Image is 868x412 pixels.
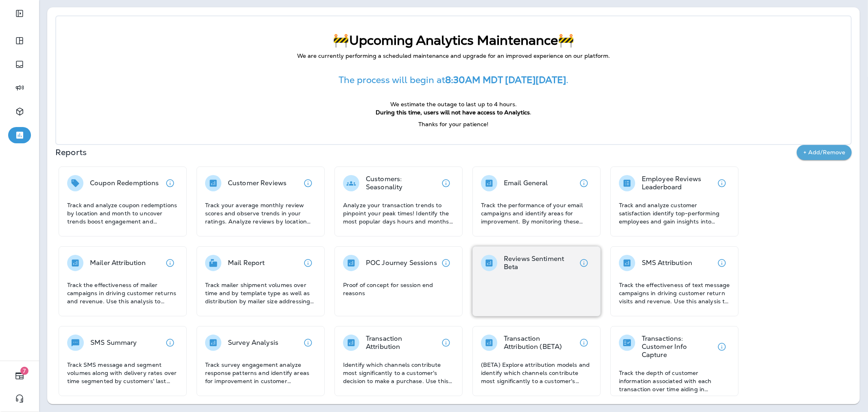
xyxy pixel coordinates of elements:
span: . [530,109,531,116]
button: View details [300,255,316,271]
span: . [566,74,568,86]
p: Transactions: Customer Info Capture [642,335,714,359]
button: + Add/Remove [797,145,852,160]
button: View details [300,175,316,191]
p: Identify which channels contribute most significantly to a customer's decision to make a purchase... [343,361,454,385]
button: View details [438,175,454,191]
p: SMS Summary [90,339,137,347]
button: View details [162,255,178,271]
p: Track and analyze customer satisfaction identify top-performing employees and gain insights into ... [619,201,730,226]
p: We are currently performing a scheduled maintenance and upgrade for an improved experience on our... [72,52,835,60]
p: Transaction Attribution [366,335,438,351]
p: Analyze your transaction trends to pinpoint your peak times! Identify the most popular days hours... [343,201,454,226]
p: Proof of concept for session end reasons [343,281,454,297]
button: View details [300,335,316,351]
p: (BETA) Explore attribution models and identify which channels contribute most significantly to a ... [481,361,592,385]
p: Mailer Attribution [90,259,146,267]
p: Reports [55,147,797,158]
p: Customers: Seasonality [366,175,438,191]
button: View details [714,339,730,355]
p: Track SMS message and segment volumes along with delivery rates over time segmented by customers'... [67,361,178,385]
p: Employee Reviews Leaderboard [642,175,714,191]
button: 7 [8,368,31,384]
button: View details [438,335,454,351]
p: Survey Analysis [228,339,278,347]
p: Track the effectiveness of mailer campaigns in driving customer returns and revenue. Use this ana... [67,281,178,305]
p: Track your average monthly review scores and observe trends in your ratings. Analyze reviews by l... [205,201,316,226]
p: Reviews Sentiment Beta [504,255,576,271]
span: 7 [20,367,28,375]
p: Track survey engagement analyze response patterns and identify areas for improvement in customer ... [205,361,316,385]
button: View details [576,175,592,191]
button: View details [576,255,592,271]
p: Track the performance of your email campaigns and identify areas for improvement. By monitoring t... [481,201,592,226]
p: Coupon Redemptions [90,179,159,187]
p: Track mailer shipment volumes over time and by template type as well as distribution by mailer si... [205,281,316,305]
span: The process will begin at [339,74,445,86]
button: View details [576,335,592,351]
p: POC Journey Sessions [366,259,437,267]
p: Track and analyze coupon redemptions by location and month to uncover trends boost engagement and... [67,201,178,226]
button: View details [162,175,178,191]
button: View details [162,335,178,351]
p: Track the depth of customer information associated with each transaction over time aiding in asse... [619,369,730,393]
p: Track the effectiveness of text message campaigns in driving customer return visits and revenue. ... [619,281,730,305]
p: We estimate the outage to last up to 4 hours. [72,101,835,109]
strong: During this time, users will not have access to Analytics [376,109,530,116]
p: Transaction Attribution (BETA) [504,335,576,351]
strong: 8:30AM MDT [DATE][DATE] [445,74,566,86]
p: 🚧Upcoming Analytics Maintenance🚧 [72,33,835,48]
button: View details [714,255,730,271]
p: Customer Reviews [228,179,286,187]
button: Expand Sidebar [8,5,31,22]
button: View details [438,255,454,271]
p: Mail Report [228,259,265,267]
p: SMS Attribution [642,259,692,267]
button: View details [714,175,730,191]
p: Thanks for your patience! [72,121,835,129]
p: Email General [504,179,548,187]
